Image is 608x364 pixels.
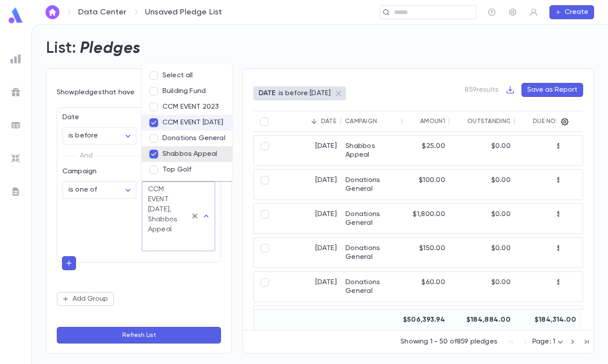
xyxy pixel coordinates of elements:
[377,114,391,128] button: Sort
[259,89,276,98] p: DATE
[276,136,341,165] div: [DATE]
[449,170,515,199] div: $0.00
[10,54,21,64] img: reports_grey.c525e4749d1bce6a11f5fe2a8de1b229.svg
[532,335,566,349] div: Page: 1
[515,272,580,302] div: $0.00
[522,83,583,97] button: Save as Report
[402,306,449,336] div: $250.00
[189,210,201,222] button: Clear
[533,118,591,125] div: Due Now Amount
[321,118,336,125] div: Date
[142,130,232,146] li: Donations General
[10,87,21,97] img: campaigns_grey.99e729a5f7ee94e3726e6486bddda8f1.svg
[7,7,24,24] img: logo
[345,118,377,125] div: Campaign
[62,182,136,199] div: is one of
[142,83,232,99] li: Building Fund
[406,114,420,128] button: Sort
[515,306,580,336] div: $0.00
[449,204,515,234] div: $0.00
[453,114,467,128] button: Sort
[402,136,449,165] div: $25.00
[402,204,449,234] div: $1,800.00
[69,132,98,139] span: is before
[10,153,21,164] img: imports_grey.530a8a0e642e233f2baf0ef88e8c9fcb.svg
[57,88,221,97] div: Show pledges that have
[341,272,402,302] div: Donations General
[142,146,232,162] li: Shabbos Appeal
[549,5,594,19] button: Create
[62,127,136,144] div: is before
[401,337,497,346] p: Showing 1 - 50 of 859 pledges
[449,272,515,302] div: $0.00
[515,136,580,165] div: $0.00
[515,204,580,234] div: $0.00
[341,136,402,165] div: Shabbos Appeal
[10,186,21,197] img: letters_grey.7941b92b52307dd3b8a917253454ce1c.svg
[142,68,232,83] li: Select all
[449,238,515,268] div: $0.00
[57,292,114,306] button: Add Group
[402,170,449,199] div: $100.00
[465,86,499,94] p: 859 results
[307,114,321,128] button: Sort
[142,115,232,130] li: CCM EVENT [DATE]
[519,114,533,128] button: Sort
[279,89,331,98] p: is before [DATE]
[449,136,515,165] div: $0.00
[57,162,215,176] div: Campaign
[80,150,93,162] p: And
[467,118,511,125] div: Outstanding
[402,238,449,268] div: $150.00
[515,238,580,268] div: $0.00
[402,309,449,330] div: $506,393.94
[78,7,126,17] a: Data Center
[276,306,341,336] div: [DATE]
[253,86,346,100] div: DATEis before [DATE]
[80,39,141,58] h2: Pledges
[276,170,341,199] div: [DATE]
[402,272,449,302] div: $60.00
[145,7,222,17] p: Unsaved Pledge List
[276,272,341,302] div: [DATE]
[449,306,515,336] div: $0.00
[341,204,402,234] div: Donations General
[276,238,341,268] div: [DATE]
[10,120,21,130] img: batches_grey.339ca447c9d9533ef1741baa751efc33.svg
[148,185,185,235] div: CCM EVENT [DATE], Shabbos Appeal
[200,210,212,222] button: Close
[420,118,447,125] div: Amount
[532,338,555,345] span: Page: 1
[515,309,580,330] div: $184,314.00
[142,99,232,115] li: CCM EVENT 2023
[57,108,215,122] div: Date
[341,170,402,199] div: Donations General
[449,309,515,330] div: $184,884.00
[515,170,580,199] div: $0.00
[47,9,58,16] img: home_white.a664292cf8c1dea59945f0da9f25487c.svg
[69,186,97,193] span: is one of
[142,162,232,178] li: Top Golf
[341,238,402,268] div: Donations General
[57,327,221,343] button: Refresh List
[341,306,402,336] div: Donations General
[276,204,341,234] div: [DATE]
[46,39,76,58] h2: List:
